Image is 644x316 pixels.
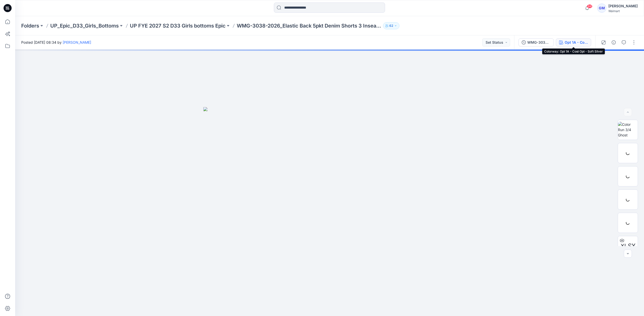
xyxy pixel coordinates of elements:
p: WMG-3038-2026_Elastic Back 5pkt Denim Shorts 3 Inseam - Cost Opt [237,22,381,29]
button: 62 [383,22,399,29]
div: [PERSON_NAME] [608,3,638,9]
p: 62 [389,23,393,29]
a: Folders [21,22,39,29]
div: Opt 1A - Cost Opt - Soft Silver [565,40,588,45]
a: [PERSON_NAME] [63,40,91,44]
div: WMG-3038-2026_Elastic Back 5pkt Denim Shorts 3 Inseam_Full Colorway [527,40,551,45]
button: Details [610,38,618,46]
div: Walmart [608,9,638,13]
img: Color Run 3/4 Ghost [618,122,638,138]
span: 86 [587,4,592,8]
span: XLSX [621,241,635,251]
div: GM [597,4,606,13]
a: UP_Epic_D33_Girls_Bottoms [50,22,119,29]
button: WMG-3038-2026_Elastic Back 5pkt Denim Shorts 3 Inseam_Full Colorway [518,38,554,46]
span: Posted [DATE] 08:34 by [21,40,91,45]
button: Opt 1A - Cost Opt - Soft Silver [556,38,591,46]
a: UP FYE 2027 S2 D33 Girls bottoms Epic [130,22,226,29]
